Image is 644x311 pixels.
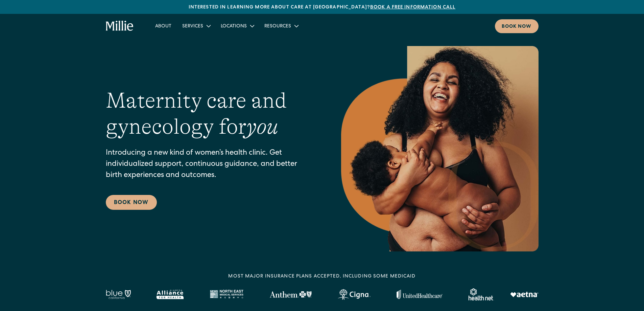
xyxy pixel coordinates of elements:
[370,5,455,10] a: Book a free information call
[269,291,312,298] img: Anthem Logo
[495,19,539,33] a: Book now
[510,292,539,297] img: Aetna logo
[338,289,371,300] img: Cigna logo
[397,290,443,299] img: United Healthcare logo
[150,20,177,31] a: About
[228,273,415,280] div: MOST MAJOR INSURANCE PLANS ACCEPTED, INCLUDING some MEDICAID
[502,23,532,30] div: Book now
[221,23,247,30] div: Locations
[259,20,303,31] div: Resources
[341,46,539,251] img: Smiling mother with her baby in arms, celebrating body positivity and the nurturing bond of postp...
[264,23,291,30] div: Resources
[157,290,183,299] img: Alameda Alliance logo
[106,290,131,299] img: Blue California logo
[106,21,134,31] a: home
[106,195,157,210] a: Book Now
[106,148,314,181] p: Introducing a new kind of women’s health clinic. Get individualized support, continuous guidance,...
[215,20,259,31] div: Locations
[469,288,494,301] img: Healthnet logo
[177,20,215,31] div: Services
[246,114,278,139] em: you
[210,290,243,299] img: North East Medical Services logo
[182,23,203,30] div: Services
[106,88,314,140] h1: Maternity care and gynecology for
